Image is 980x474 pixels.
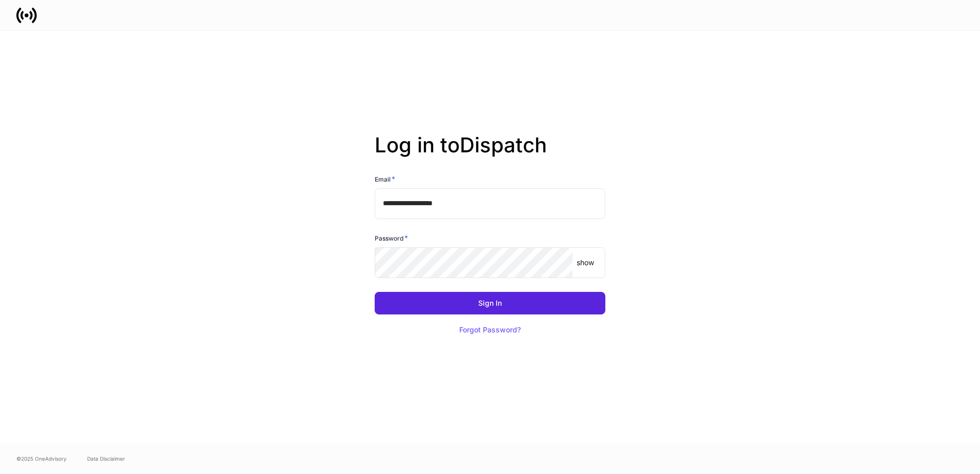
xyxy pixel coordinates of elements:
button: Forgot Password? [446,319,534,341]
h6: Email [375,174,395,184]
div: Sign In [478,300,502,307]
a: Data Disclaimer [87,455,125,463]
h2: Log in to Dispatch [375,133,605,174]
div: Forgot Password? [459,326,521,333]
button: Sign In [375,292,605,314]
h6: Password [375,233,408,243]
p: show [577,258,594,268]
span: © 2025 OneAdvisory [16,455,67,463]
